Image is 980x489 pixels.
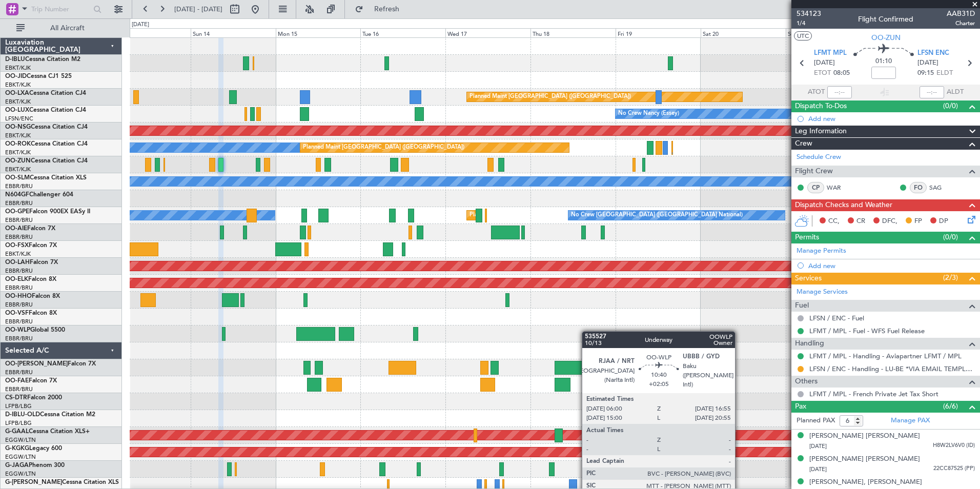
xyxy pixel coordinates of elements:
a: LFSN / ENC - Fuel [809,314,864,322]
div: Thu 18 [530,28,616,37]
a: EBKT/KJK [5,64,31,72]
span: [DATE] [917,58,938,68]
span: Charter [947,19,975,28]
span: OO-VSF [5,310,29,316]
a: OO-HHOFalcon 8X [5,293,60,299]
div: Wed 17 [445,28,530,37]
a: WAR [827,183,850,192]
span: OO-ZUN [5,158,31,164]
div: Sun 14 [191,28,276,37]
div: Flight Confirmed [858,14,913,25]
a: EBBR/BRU [5,216,33,224]
a: CS-DTRFalcon 2000 [5,395,62,401]
span: Crew [795,138,812,150]
span: ETOT [814,68,831,78]
div: Planned Maint [GEOGRAPHIC_DATA] ([GEOGRAPHIC_DATA]) [469,89,631,105]
span: (0/0) [943,100,958,111]
a: OO-WLPGlobal 5500 [5,327,65,333]
div: Planned Maint [GEOGRAPHIC_DATA] ([GEOGRAPHIC_DATA] National) [469,208,655,223]
span: CC, [828,216,840,227]
div: Sat 20 [701,28,786,37]
a: OO-FAEFalcon 7X [5,378,57,384]
div: Add new [808,261,975,270]
a: EBBR/BRU [5,284,33,292]
a: OO-SLMCessna Citation XLS [5,175,87,181]
span: OO-HHO [5,293,32,299]
span: Others [795,376,818,388]
span: 09:15 [917,68,934,78]
div: FO [910,182,927,193]
span: OO-[PERSON_NAME] [5,361,68,367]
span: Dispatch To-Dos [795,100,847,112]
span: OO-LAH [5,259,30,266]
span: LFSN ENC [917,48,949,58]
div: Mon 15 [276,28,361,37]
a: Schedule Crew [797,152,841,162]
a: OO-LXACessna Citation CJ4 [5,90,86,96]
span: AAB31D [947,8,975,19]
a: EBKT/KJK [5,81,31,89]
a: OO-JIDCessna CJ1 525 [5,73,72,79]
a: EGGW/LTN [5,470,36,478]
a: OO-VSFFalcon 8X [5,310,57,316]
a: OO-ROKCessna Citation CJ4 [5,141,88,147]
a: OO-GPEFalcon 900EX EASy II [5,209,90,215]
span: OO-FSX [5,242,29,249]
span: FP [914,216,922,227]
a: EBKT/KJK [5,149,31,156]
button: All Aircraft [11,20,111,36]
a: LFMT / MPL - Handling - Aviapartner LFMT / MPL [809,352,962,360]
a: EBKT/KJK [5,132,31,139]
input: --:-- [827,86,852,98]
div: [DATE] [132,21,149,29]
div: [PERSON_NAME], [PERSON_NAME] [809,477,922,487]
a: EBBR/BRU [5,267,33,275]
span: OO-NSG [5,124,31,130]
span: 22CC87525 (PP) [933,464,975,473]
a: LFSN/ENC [5,115,33,123]
span: LFMT MPL [814,48,847,58]
span: D-IBLU-OLD [5,412,40,418]
a: D-IBLUCessna Citation M2 [5,56,80,63]
span: OO-SLM [5,175,30,181]
span: Fuel [795,300,809,312]
a: G-GAALCessna Citation XLS+ [5,429,90,435]
span: Refresh [365,6,409,13]
a: Manage Permits [797,246,846,256]
a: OO-LUXCessna Citation CJ4 [5,107,86,113]
a: LFSN / ENC - Handling - LU-BE *VIA EMAIL TEMPLATE* LFSN / ENC [809,364,975,373]
a: OO-ZUNCessna Citation CJ4 [5,158,88,164]
div: CP [807,182,824,193]
span: D-IBLU [5,56,25,63]
div: Tue 16 [360,28,445,37]
div: No Crew [GEOGRAPHIC_DATA] ([GEOGRAPHIC_DATA] National) [571,208,743,223]
span: 01:10 [875,56,892,67]
a: LFMT / MPL - Fuel - WFS Fuel Release [809,327,925,335]
a: EBBR/BRU [5,182,33,190]
a: EBBR/BRU [5,335,33,342]
span: OO-FAE [5,378,29,384]
div: [PERSON_NAME] [PERSON_NAME] [809,454,920,464]
div: Planned Maint [GEOGRAPHIC_DATA] ([GEOGRAPHIC_DATA]) [303,140,464,155]
span: G-KGKG [5,445,29,452]
a: OO-FSXFalcon 7X [5,242,57,249]
a: LFPB/LBG [5,402,32,410]
span: (6/6) [943,401,958,412]
span: 1/4 [797,19,821,28]
span: Permits [795,232,819,243]
span: Pax [795,401,806,413]
span: DP [939,216,948,227]
span: G-JAGA [5,462,29,468]
a: EBBR/BRU [5,369,33,376]
a: D-IBLU-OLDCessna Citation M2 [5,412,95,418]
a: G-JAGAPhenom 300 [5,462,65,468]
a: SAG [929,183,952,192]
div: Add new [808,114,975,123]
a: EBKT/KJK [5,250,31,258]
a: OO-LAHFalcon 7X [5,259,58,266]
a: OO-ELKFalcon 8X [5,276,56,282]
a: EGGW/LTN [5,436,36,444]
div: Sat 13 [106,28,191,37]
a: OO-[PERSON_NAME]Falcon 7X [5,361,96,367]
a: Manage Services [797,287,848,297]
